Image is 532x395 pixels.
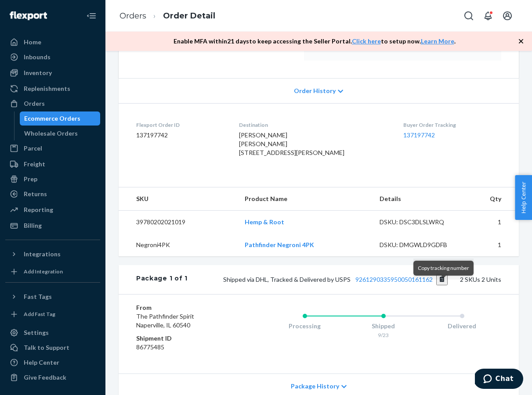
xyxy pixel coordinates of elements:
div: Integrations [24,250,61,259]
img: Flexport logo [10,11,47,20]
div: Inbounds [24,53,51,61]
a: Reporting [5,203,100,217]
span: Copy tracking number [418,265,469,271]
a: Pathfinder Negroni 4PK [245,241,314,248]
span: The Pathfinder Spirit Naperville, IL 60540 [136,312,194,329]
span: Order History [294,86,336,95]
div: Add Fast Tag [24,310,55,318]
dt: From [136,303,231,312]
a: Inbounds [5,50,100,64]
div: Replenishments [24,84,70,93]
button: Give Feedback [5,370,100,384]
button: Open account menu [499,7,516,25]
a: Wholesale Orders [20,126,101,140]
dt: Buyer Order Tracking [403,121,501,129]
div: Help Center [24,358,59,367]
a: Prep [5,172,100,186]
dd: 86775485 [136,343,231,352]
a: Freight [5,157,100,171]
div: Shipped [344,322,423,330]
div: 2 SKUs 2 Units [188,274,501,285]
a: Orders [119,11,146,21]
div: Freight [24,160,45,169]
span: [PERSON_NAME] [PERSON_NAME] [STREET_ADDRESS][PERSON_NAME] [239,131,344,156]
div: DSKU: DSC3DLSLWRQ [380,218,453,226]
a: Click here [352,37,381,45]
div: Delivered [423,322,501,330]
button: Open notifications [479,7,497,25]
a: Billing [5,219,100,233]
div: Ecommerce Orders [24,114,80,123]
a: Settings [5,326,100,340]
th: Details [373,187,460,211]
dt: Destination [239,121,390,129]
a: Order Detail [163,11,215,21]
dt: Flexport Order ID [136,121,225,129]
button: Close Navigation [83,7,100,25]
dd: 137197742 [136,131,225,140]
a: Hemp & Root [245,218,284,226]
div: Wholesale Orders [24,129,78,138]
div: Talk to Support [24,343,69,352]
div: Add Integration [24,268,63,275]
div: DSKU: DMGWLD9GDFB [380,241,453,249]
a: Ecommerce Orders [20,111,101,126]
div: Package 1 of 1 [136,274,188,285]
th: SKU [119,187,238,211]
div: Billing [24,221,42,230]
button: Talk to Support [5,341,100,355]
a: Inventory [5,66,100,80]
span: Package History [291,382,339,391]
button: Open Search Box [460,7,478,25]
div: Reporting [24,205,53,214]
div: Orders [24,99,45,108]
a: Replenishments [5,82,100,96]
p: Enable MFA within 21 days to keep accessing the Seller Portal. to setup now. . [174,37,456,46]
a: Returns [5,187,100,201]
button: Integrations [5,247,100,261]
td: 39780202021019 [119,210,238,233]
th: Qty [461,187,519,211]
a: 9261290335950050161162 [355,276,433,283]
td: 1 [461,210,519,233]
div: Prep [24,175,37,183]
div: Settings [24,328,49,337]
td: 1 [461,233,519,256]
div: Returns [24,190,47,198]
div: Parcel [24,144,42,153]
div: 9/23 [344,331,423,339]
div: Inventory [24,68,52,77]
button: Fast Tags [5,290,100,304]
a: Add Fast Tag [5,307,100,321]
a: Add Integration [5,265,100,279]
a: 137197742 [403,131,435,139]
th: Product Name [238,187,373,211]
div: Processing [266,322,344,330]
a: Help Center [5,355,100,370]
a: Parcel [5,141,100,155]
a: Home [5,35,100,49]
a: Learn More [421,37,454,45]
dt: Shipment ID [136,334,231,343]
iframe: Opens a widget where you can chat to one of our agents [475,369,523,391]
div: Home [24,38,41,47]
span: Shipped via DHL, Tracked & Delivered by USPS [223,276,448,283]
button: Help Center [515,175,532,220]
a: Orders [5,97,100,111]
ol: breadcrumbs [112,3,222,29]
div: Give Feedback [24,373,66,382]
td: Negroni4PK [119,233,238,256]
div: Fast Tags [24,292,52,301]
